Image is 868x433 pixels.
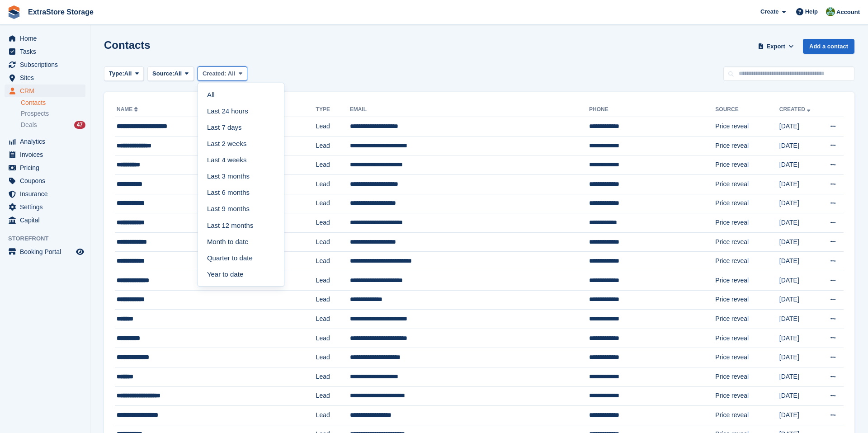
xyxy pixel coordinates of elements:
td: [DATE] [779,329,820,348]
span: Prospects [21,109,49,118]
span: Pricing [20,161,74,174]
a: menu [5,71,85,84]
td: [DATE] [779,136,820,155]
td: Price reveal [715,386,779,406]
a: menu [5,148,85,161]
a: Last 12 months [202,217,280,234]
a: Last 24 hours [202,103,280,119]
a: ExtraStore Storage [24,5,97,19]
td: [DATE] [779,252,820,271]
span: Sites [20,71,74,84]
span: Storefront [8,234,90,243]
td: Price reveal [715,174,779,194]
a: Prospects [21,109,85,118]
a: Created [779,106,812,113]
td: Lead [316,213,350,233]
td: Price reveal [715,117,779,136]
button: Source: All [147,66,194,81]
td: [DATE] [779,367,820,386]
h1: Contacts [104,39,151,51]
td: Price reveal [715,329,779,348]
a: Last 4 weeks [202,152,280,168]
div: 47 [74,121,85,129]
td: Lead [316,232,350,252]
img: stora-icon-8386f47178a22dfd0bd8f6a31ec36ba5ce8667c1dd55bd0f319d3a0aa187defe.svg [7,5,21,19]
td: Lead [316,194,350,213]
td: Lead [316,136,350,155]
td: Lead [316,367,350,386]
a: Quarter to date [202,250,280,266]
span: All [124,69,132,78]
span: Type: [109,69,124,78]
td: Lead [316,271,350,290]
td: Lead [316,310,350,329]
span: CRM [20,85,74,97]
td: Price reveal [715,290,779,310]
button: Type: All [104,66,144,81]
th: Email [350,103,589,117]
span: Invoices [20,148,74,161]
span: Analytics [20,135,74,148]
a: Last 7 days [202,119,280,136]
th: Phone [589,103,715,117]
td: Lead [316,252,350,271]
td: [DATE] [779,232,820,252]
a: menu [5,161,85,174]
a: Add a contact [803,39,854,54]
td: [DATE] [779,406,820,425]
span: Home [20,32,74,45]
td: [DATE] [779,213,820,233]
td: Lead [316,329,350,348]
td: Price reveal [715,252,779,271]
td: Price reveal [715,194,779,213]
button: Created: All [198,66,247,81]
a: menu [5,188,85,200]
img: Jill Leckie [826,7,835,16]
span: Source: [152,69,174,78]
th: Type [316,103,350,117]
a: Preview store [75,246,85,257]
td: Price reveal [715,310,779,329]
span: Account [836,8,860,17]
td: [DATE] [779,117,820,136]
a: Deals 47 [21,120,85,130]
td: Lead [316,174,350,194]
span: Created: [203,70,226,77]
td: Lead [316,406,350,425]
td: [DATE] [779,310,820,329]
td: Price reveal [715,213,779,233]
a: menu [5,45,85,58]
td: [DATE] [779,271,820,290]
a: Contacts [21,99,85,107]
span: Create [760,7,778,16]
a: Last 2 weeks [202,136,280,152]
td: [DATE] [779,155,820,175]
span: Capital [20,214,74,226]
span: Booking Portal [20,245,74,258]
td: Price reveal [715,136,779,155]
a: Year to date [202,266,280,282]
td: Lead [316,155,350,175]
td: Lead [316,117,350,136]
a: All [202,87,280,103]
a: menu [5,245,85,258]
td: Price reveal [715,348,779,367]
button: Export [756,39,796,54]
td: Price reveal [715,155,779,175]
a: Name [117,106,140,113]
a: menu [5,174,85,187]
td: [DATE] [779,348,820,367]
a: Last 6 months [202,185,280,201]
td: Lead [316,386,350,406]
td: Price reveal [715,271,779,290]
td: Price reveal [715,406,779,425]
a: menu [5,135,85,148]
span: Deals [21,121,37,129]
a: menu [5,201,85,213]
a: Month to date [202,234,280,250]
td: Price reveal [715,367,779,386]
td: Lead [316,290,350,310]
a: menu [5,85,85,97]
td: Price reveal [715,232,779,252]
td: Lead [316,348,350,367]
